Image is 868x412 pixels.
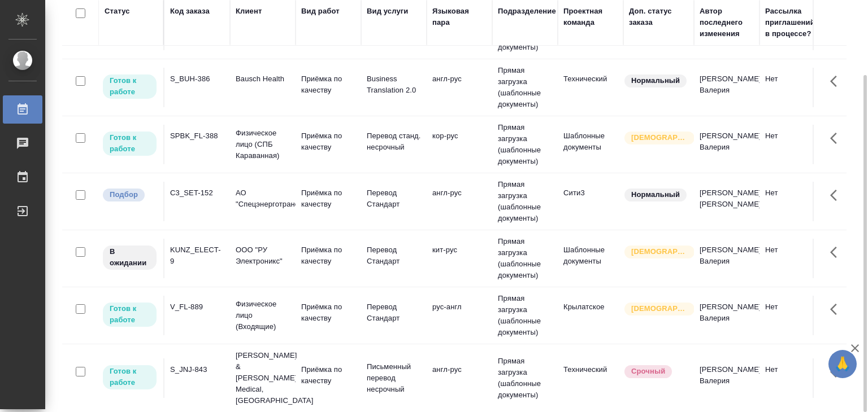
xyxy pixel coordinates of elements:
[236,73,290,85] p: Bausch Health
[558,239,623,278] td: Шаблонные документы
[823,239,850,266] button: Здесь прячутся важные кнопки
[170,187,224,199] div: C3_SET-152
[694,68,759,107] td: [PERSON_NAME] Валерия
[759,358,825,398] td: Нет
[759,239,825,278] td: Нет
[427,358,492,398] td: англ-рус
[236,187,290,210] p: АО "Спецэнерготранс"
[492,59,558,116] td: Прямая загрузка (шаблонные документы)
[427,296,492,335] td: рус-англ
[833,352,852,376] span: 🙏
[236,244,290,267] p: ООО "РУ Электроникс"
[492,350,558,406] td: Прямая загрузка (шаблонные документы)
[367,361,421,395] p: Письменный перевод несрочный
[694,296,759,335] td: [PERSON_NAME] Валерия
[367,244,421,267] p: Перевод Стандарт
[102,187,158,203] div: Можно подбирать исполнителей
[563,6,618,28] div: Проектная команда
[765,6,819,40] div: Рассылка приглашений в процессе?
[828,350,857,378] button: 🙏
[432,6,487,28] div: Языковая пара
[170,364,224,375] div: S_JNJ-843
[427,125,492,164] td: кор-рус
[558,296,623,335] td: Крылатское
[301,244,355,267] p: Приёмка по качеству
[301,73,355,96] p: Приёмка по качеству
[694,239,759,278] td: [PERSON_NAME] Валерия
[236,128,290,161] p: Физическое лицо (СПБ Караванная)
[367,6,409,17] div: Вид услуги
[700,6,754,40] div: Автор последнего изменения
[236,299,290,332] p: Физическое лицо (Входящие)
[558,358,623,398] td: Технический
[694,182,759,221] td: [PERSON_NAME] [PERSON_NAME]
[301,364,355,387] p: Приёмка по качеству
[110,366,150,388] p: Готов к работе
[301,130,355,153] p: Приёмка по качеству
[170,301,224,313] div: V_FL-889
[102,364,158,391] div: Исполнитель может приступить к работе
[823,68,850,95] button: Здесь прячутся важные кнопки
[631,189,680,200] p: Нормальный
[694,125,759,164] td: [PERSON_NAME] Валерия
[631,303,688,314] p: [DEMOGRAPHIC_DATA]
[367,187,421,210] p: Перевод Стандарт
[170,244,224,267] div: KUNZ_ELECT-9
[558,68,623,107] td: Технический
[823,296,850,323] button: Здесь прячутся важные кнопки
[301,6,340,17] div: Вид работ
[631,366,665,377] p: Срочный
[102,301,158,328] div: Исполнитель может приступить к работе
[102,130,158,157] div: Исполнитель может приступить к работе
[631,246,688,257] p: [DEMOGRAPHIC_DATA]
[558,182,623,221] td: Сити3
[631,132,688,143] p: [DEMOGRAPHIC_DATA]
[170,6,210,17] div: Код заказа
[110,246,150,269] p: В ожидании
[631,75,680,86] p: Нормальный
[492,116,558,173] td: Прямая загрузка (шаблонные документы)
[694,358,759,398] td: [PERSON_NAME] Валерия
[823,182,850,209] button: Здесь прячутся важные кнопки
[759,68,825,107] td: Нет
[236,6,262,17] div: Клиент
[427,239,492,278] td: кит-рус
[102,244,158,271] div: Исполнитель назначен, приступать к работе пока рано
[301,301,355,324] p: Приёмка по качеству
[492,230,558,287] td: Прямая загрузка (шаблонные документы)
[759,182,825,221] td: Нет
[427,182,492,221] td: англ-рус
[110,303,150,326] p: Готов к работе
[367,130,421,153] p: Перевод станд. несрочный
[427,68,492,107] td: англ-рус
[301,187,355,210] p: Приёмка по качеству
[236,350,290,406] p: [PERSON_NAME] & [PERSON_NAME] Medical, [GEOGRAPHIC_DATA]
[629,6,688,28] div: Доп. статус заказа
[105,6,130,17] div: Статус
[823,125,850,152] button: Здесь прячутся важные кнопки
[759,296,825,335] td: Нет
[823,358,850,385] button: Здесь прячутся важные кнопки
[102,73,158,100] div: Исполнитель может приступить к работе
[170,73,224,85] div: S_BUH-386
[492,173,558,230] td: Прямая загрузка (шаблонные документы)
[367,301,421,324] p: Перевод Стандарт
[558,125,623,164] td: Шаблонные документы
[170,130,224,142] div: SPBK_FL-388
[367,73,421,96] p: Business Translation 2.0
[498,6,556,17] div: Подразделение
[759,125,825,164] td: Нет
[110,132,150,155] p: Готов к работе
[110,189,138,200] p: Подбор
[110,75,150,98] p: Готов к работе
[492,287,558,344] td: Прямая загрузка (шаблонные документы)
